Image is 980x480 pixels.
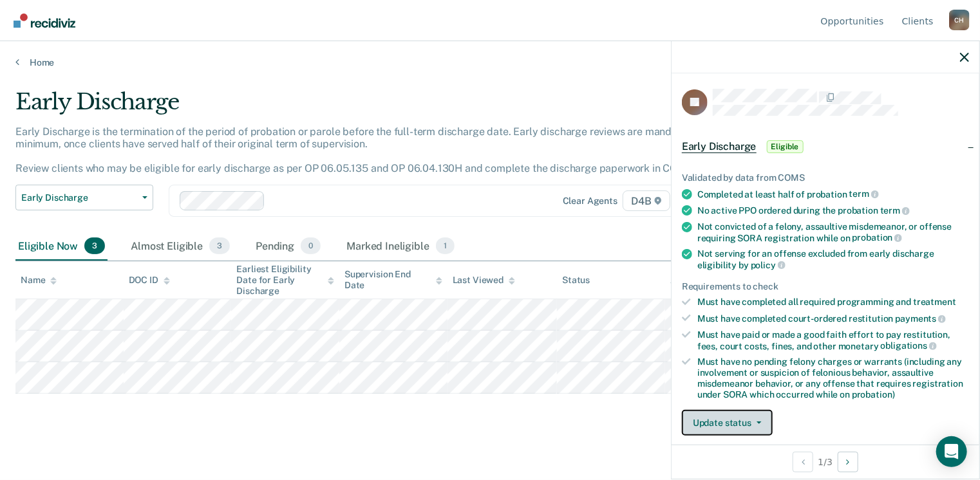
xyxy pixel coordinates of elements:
[623,190,670,211] span: D4B
[697,189,969,200] div: Completed at least half of probation
[896,313,947,324] span: payments
[670,275,731,286] div: Assigned to
[209,237,230,254] span: 3
[15,232,108,261] div: Eligible Now
[15,57,965,68] a: Home
[129,275,170,286] div: DOC ID
[697,248,969,270] div: Not serving for an offense excluded from early discharge eligibility by
[682,172,969,183] div: Validated by data from COMS
[21,275,57,286] div: Name
[793,452,813,472] button: Previous Opportunity
[14,14,75,28] img: Recidiviz
[852,389,895,400] span: probation)
[84,237,105,254] span: 3
[344,232,457,261] div: Marked Ineligible
[453,275,515,286] div: Last Viewed
[697,221,969,243] div: Not convicted of a felony, assaultive misdemeanor, or offense requiring SORA registration while on
[949,10,970,30] div: C H
[15,89,751,125] div: Early Discharge
[697,297,969,308] div: Must have completed all required programming and
[881,340,937,351] span: obligations
[344,269,442,291] div: Supervision End Date
[682,281,969,292] div: Requirements to check
[880,205,910,216] span: term
[913,297,956,307] span: treatment
[697,205,969,216] div: No active PPO ordered during the probation
[838,452,858,472] button: Next Opportunity
[767,140,804,153] span: Eligible
[672,445,979,479] div: 1 / 3
[236,264,334,296] div: Earliest Eligibility Date for Early Discharge
[949,10,970,30] button: Profile dropdown button
[562,275,590,286] div: Status
[751,260,786,270] span: policy
[15,125,708,175] p: Early Discharge is the termination of the period of probation or parole before the full-term disc...
[682,410,773,436] button: Update status
[936,436,967,467] div: Open Intercom Messenger
[853,232,903,243] span: probation
[21,192,137,203] span: Early Discharge
[682,140,757,153] span: Early Discharge
[697,313,969,324] div: Must have completed court-ordered restitution
[301,237,321,254] span: 0
[436,237,455,254] span: 1
[849,189,879,199] span: term
[128,232,232,261] div: Almost Eligible
[563,196,617,207] div: Clear agents
[672,126,979,167] div: Early DischargeEligible
[697,356,969,400] div: Must have no pending felony charges or warrants (including any involvement or suspicion of feloni...
[697,329,969,351] div: Must have paid or made a good faith effort to pay restitution, fees, court costs, fines, and othe...
[253,232,323,261] div: Pending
